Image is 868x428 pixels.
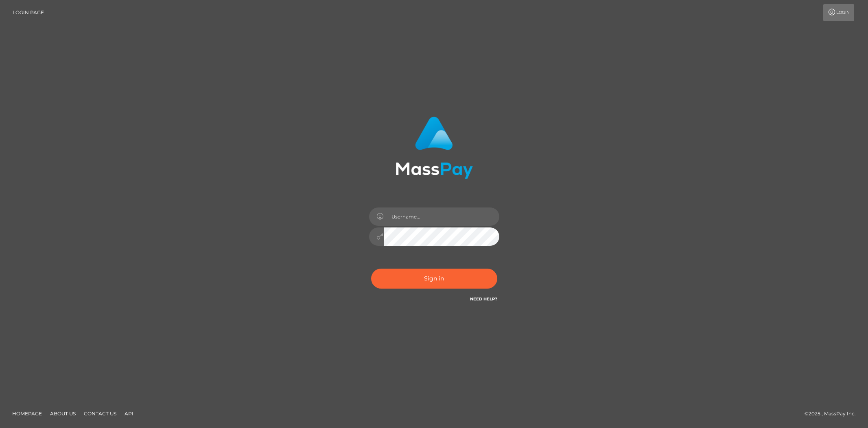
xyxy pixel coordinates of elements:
a: Homepage [9,407,45,420]
a: Login Page [13,4,44,21]
div: © 2025 , MassPay Inc. [805,409,862,418]
a: Contact Us [81,407,120,420]
button: Sign in [371,269,497,289]
a: Need Help? [470,296,497,302]
img: MassPay Login [396,117,473,179]
input: Username... [384,207,499,226]
a: API [121,407,137,420]
a: Login [823,4,854,21]
a: About Us [47,407,79,420]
